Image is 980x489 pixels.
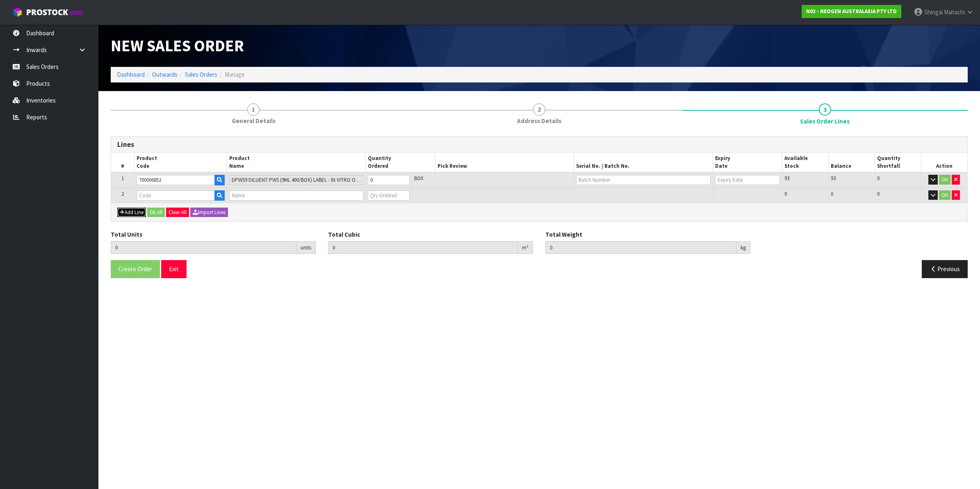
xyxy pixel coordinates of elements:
button: Add Line [117,208,146,217]
label: Total Weight [545,230,582,239]
input: Total Weight [545,241,736,254]
th: Expiry Date [713,153,782,172]
button: Import Lines [190,208,228,217]
button: Previous [922,260,968,278]
th: Action [921,153,967,172]
img: cube-alt.png [12,7,23,17]
th: Quantity Shortfall [875,153,921,172]
a: Sales Orders [185,71,217,78]
div: kg [736,241,750,254]
span: 93 [831,175,836,182]
input: Total Cubic [328,241,518,254]
span: ProStock [26,7,68,18]
span: 1 [247,103,260,116]
span: Manage [225,71,245,78]
button: Exit [161,260,187,278]
button: Ok All [147,208,165,217]
input: Total Units [111,241,296,254]
input: Expiry Date [715,175,780,185]
th: Available Stock [782,153,829,172]
small: WMS [70,9,82,17]
button: Clear All [166,208,189,217]
h3: Lines [117,141,961,149]
span: 0 [831,190,833,197]
span: New Sales Order [111,35,244,56]
span: BOX [414,175,424,182]
th: Quantity Ordered [366,153,435,172]
strong: N03 - NEOGEN AUSTRALASIA PTY LTD [806,8,897,15]
label: Total Units [111,230,142,239]
span: Sales Order Lines [800,117,850,126]
span: 3 [819,103,831,116]
span: 0 [784,190,787,197]
th: Product Name [227,153,366,172]
span: General Details [232,117,276,125]
input: Code [137,175,215,185]
input: Name [229,190,364,201]
span: 0 [877,175,880,182]
label: Total Cubic [328,230,360,239]
div: m³ [518,241,533,254]
th: Balance [828,153,875,172]
span: Mahachi [944,8,965,16]
button: Create Order [111,260,160,278]
span: 93 [784,175,789,182]
span: Sales Order Lines [111,130,968,284]
span: Address Details [517,117,561,125]
th: # [111,153,134,172]
a: Outwards [152,71,178,78]
th: Product Code [134,153,227,172]
button: OK [939,175,950,185]
button: OK [939,190,950,200]
span: 0 [877,190,880,197]
span: 2 [533,103,545,116]
span: 2 [121,190,124,197]
span: Shingai [924,8,943,16]
input: Batch Number [576,175,711,185]
div: units [296,241,316,254]
input: Qty Ordered [368,190,410,201]
th: Pick Review [435,153,574,172]
span: 1 [121,175,124,182]
input: Qty Ordered [368,175,410,185]
a: Dashboard [117,71,145,78]
input: Name [229,175,364,185]
span: Create Order [119,265,152,273]
input: Code [137,190,215,201]
th: Serial No. / Batch No. [574,153,713,172]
